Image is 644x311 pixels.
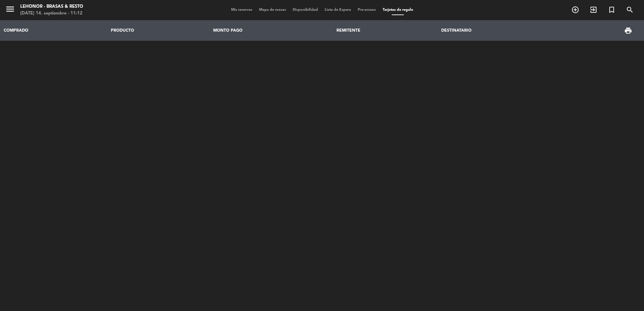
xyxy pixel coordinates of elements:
i: add_circle_outline [571,6,579,14]
i: turned_in_not [608,6,616,14]
th: REMITENTE [333,20,438,41]
i: menu [5,4,15,14]
th: PRODUCTO [107,20,210,41]
th: DESTINATARIO [438,20,564,41]
span: Lista de Espera [321,8,354,12]
button: menu [5,4,15,16]
span: Mis reservas [228,8,256,12]
span: Tarjetas de regalo [379,8,417,12]
i: search [626,6,634,14]
span: Mapa de mesas [256,8,289,12]
i: exit_to_app [589,6,598,14]
div: Lehonor - Brasas & Resto [20,3,83,10]
th: MONTO PAGO [210,20,333,41]
div: [DATE] 14. septiembre - 11:12 [20,10,83,17]
span: Pre-acceso [354,8,379,12]
span: print [624,27,632,35]
span: Disponibilidad [289,8,321,12]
